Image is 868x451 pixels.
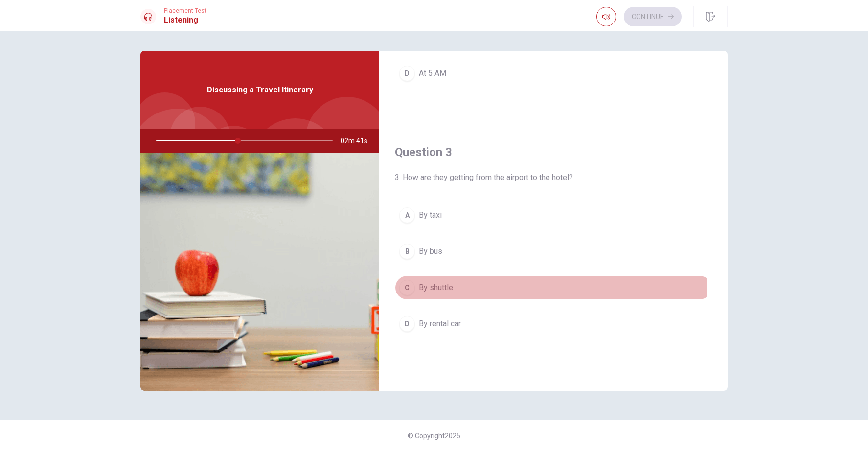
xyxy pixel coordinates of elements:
div: D [399,316,415,332]
button: CBy shuttle [395,275,712,300]
button: DBy rental car [395,312,712,336]
div: B [399,244,415,259]
span: By rental car [419,318,461,330]
div: D [399,66,415,81]
span: Discussing a Travel Itinerary [207,84,313,96]
button: ABy taxi [395,203,712,227]
div: A [399,207,415,223]
span: At 5 AM [419,68,446,79]
h4: Question 3 [395,144,712,160]
span: By bus [419,246,442,257]
div: C [399,280,415,295]
span: By taxi [419,209,442,221]
span: © Copyright 2025 [408,432,460,440]
span: Placement Test [164,7,206,14]
h1: Listening [164,14,206,26]
button: BBy bus [395,239,712,264]
button: DAt 5 AM [395,61,712,86]
span: By shuttle [419,282,453,293]
span: 02m 41s [341,129,375,153]
img: Discussing a Travel Itinerary [140,153,379,391]
span: 3. How are they getting from the airport to the hotel? [395,172,712,183]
